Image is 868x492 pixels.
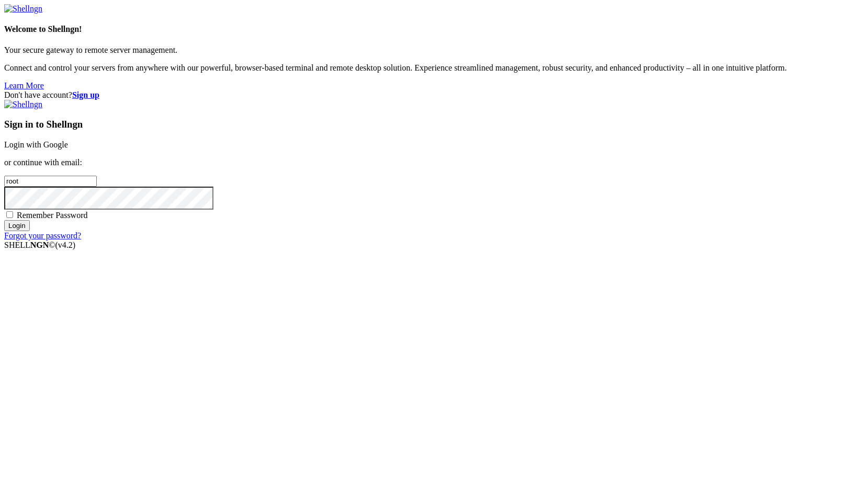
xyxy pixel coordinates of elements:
[4,100,42,109] img: Shellngn
[30,241,49,249] b: NGN
[4,4,42,14] img: Shellngn
[4,63,864,73] p: Connect and control your servers from anywhere with our powerful, browser-based terminal and remo...
[4,158,864,167] p: or continue with email:
[6,211,13,218] input: Remember Password
[4,81,44,90] a: Learn More
[72,90,99,99] a: Sign up
[17,211,88,220] span: Remember Password
[4,241,75,249] span: SHELL ©
[4,45,864,55] p: Your secure gateway to remote server management.
[55,241,76,249] span: 4.2.0
[4,231,81,240] a: Forgot your password?
[4,90,864,100] div: Don't have account?
[4,25,864,34] h4: Welcome to Shellngn!
[4,220,30,231] input: Login
[4,140,68,149] a: Login with Google
[4,176,97,187] input: Email address
[4,119,864,130] h3: Sign in to Shellngn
